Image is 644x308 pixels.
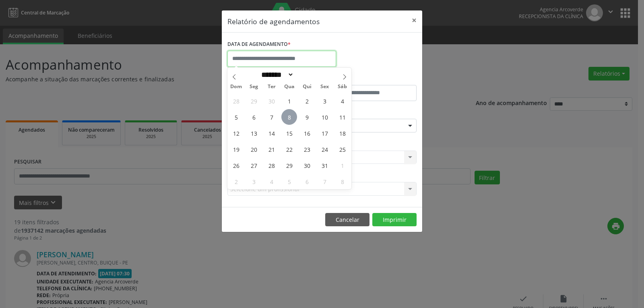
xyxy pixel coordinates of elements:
span: Novembro 4, 2025 [264,174,279,189]
span: Outubro 6, 2025 [246,109,262,125]
button: Close [406,10,422,30]
span: Setembro 29, 2025 [246,93,262,109]
span: Outubro 29, 2025 [281,157,297,173]
span: Outubro 7, 2025 [264,109,279,125]
span: Outubro 9, 2025 [299,109,315,125]
span: Outubro 15, 2025 [281,125,297,141]
span: Setembro 30, 2025 [264,93,279,109]
span: Outubro 20, 2025 [246,141,262,157]
span: Outubro 26, 2025 [228,157,244,173]
span: Novembro 5, 2025 [281,174,297,189]
span: Outubro 14, 2025 [264,125,279,141]
span: Outubro 13, 2025 [246,125,262,141]
button: Imprimir [372,213,417,227]
input: Year [294,70,320,79]
span: Outubro 25, 2025 [334,141,350,157]
span: Sex [316,84,334,89]
span: Dom [227,84,245,89]
span: Outubro 16, 2025 [299,125,315,141]
span: Outubro 19, 2025 [228,141,244,157]
span: Outubro 12, 2025 [228,125,244,141]
span: Outubro 3, 2025 [317,93,332,109]
span: Outubro 31, 2025 [317,157,332,173]
span: Outubro 30, 2025 [299,157,315,173]
span: Setembro 28, 2025 [228,93,244,109]
span: Qua [281,84,298,89]
span: Outubro 10, 2025 [317,109,332,125]
span: Novembro 3, 2025 [246,174,262,189]
span: Qui [298,84,316,89]
span: Outubro 18, 2025 [334,125,350,141]
span: Novembro 2, 2025 [228,174,244,189]
span: Novembro 1, 2025 [334,157,350,173]
span: Ter [263,84,281,89]
span: Outubro 5, 2025 [228,109,244,125]
span: Seg [245,84,263,89]
span: Novembro 8, 2025 [334,174,350,189]
span: Outubro 27, 2025 [246,157,262,173]
select: Month [258,70,294,79]
span: Novembro 6, 2025 [299,174,315,189]
span: Outubro 4, 2025 [334,93,350,109]
span: Outubro 2, 2025 [299,93,315,109]
label: DATA DE AGENDAMENTO [227,38,291,51]
label: ATÉ [324,72,417,85]
span: Outubro 17, 2025 [317,125,332,141]
h5: Relatório de agendamentos [227,16,320,27]
span: Outubro 8, 2025 [281,109,297,125]
span: Outubro 28, 2025 [264,157,279,173]
span: Outubro 21, 2025 [264,141,279,157]
span: Outubro 22, 2025 [281,141,297,157]
span: Outubro 24, 2025 [317,141,332,157]
span: Outubro 23, 2025 [299,141,315,157]
span: Sáb [334,84,351,89]
span: Outubro 11, 2025 [334,109,350,125]
button: Cancelar [325,213,369,227]
span: Outubro 1, 2025 [281,93,297,109]
span: Novembro 7, 2025 [317,174,332,189]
